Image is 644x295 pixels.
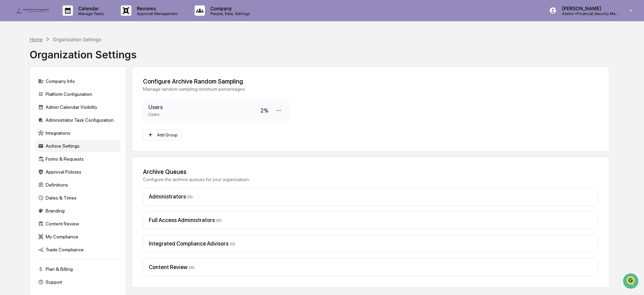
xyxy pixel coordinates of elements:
div: Support [35,276,120,288]
div: Administrators [149,193,592,200]
span: ( 0 ) [216,218,222,223]
div: Admin Calendar Visibility [35,101,120,113]
p: People, Data, Settings [205,11,253,16]
span: Preclearance [14,86,44,93]
span: Pylon [68,116,82,121]
div: Integrated Compliance Advisors [149,240,592,247]
span: ( 0 ) [230,241,235,246]
a: 🖐️Preclearance [4,83,47,95]
div: Dates & Times [35,192,120,204]
div: 🗄️ [49,87,55,92]
iframe: Open customer support [622,272,641,291]
div: Company Info [35,75,120,87]
div: Forms & Requests [35,153,120,165]
div: Trade Compliance [35,244,120,256]
p: Calendar [73,5,107,11]
p: [PERSON_NAME] [557,5,620,11]
span: ( 0 ) [189,265,194,270]
h3: Users [148,104,260,110]
div: Branding [35,205,120,217]
div: Definitions [35,179,120,191]
div: Configure the archive queues for your organization. [143,177,598,182]
p: Manage Tasks [73,11,107,16]
div: Organization Settings [30,43,136,61]
a: Powered byPylon [48,115,82,121]
div: 🔎 [7,100,12,105]
div: Home [30,36,43,42]
p: Company [205,5,253,11]
div: Organization Settings [53,36,101,42]
div: Approval Policies [35,166,120,178]
div: Full Access Administrators [149,217,592,223]
div: Start new chat [23,52,112,59]
div: Content Review [35,218,120,230]
div: Archive Settings [35,140,120,152]
p: Approval Management [131,11,181,16]
div: We're available if you need us! [23,59,86,64]
div: 2 % [260,107,268,114]
p: Reviews [131,5,181,11]
div: Content Review [149,264,592,270]
p: How can we help? [7,14,124,25]
div: Integrations [35,127,120,139]
span: ( 0 ) [187,194,193,199]
a: 🗄️Attestations [47,83,87,95]
p: Admin • Financial Security Management [557,11,620,16]
div: Configure Archive Random Sampling [143,78,598,85]
div: Administrator Task Configuration [35,114,120,126]
div: Users [148,112,260,117]
a: 🔎Data Lookup [4,96,46,108]
div: 🖐️ [7,87,12,92]
span: Attestations [56,86,84,93]
div: Archive Queues [143,168,598,175]
div: Manage random sampling minimum percentages. [143,86,598,92]
button: Add Group [143,129,182,140]
img: 1746055101610-c473b297-6a78-478c-a979-82029cc54cd1 [7,52,19,64]
div: Platform Configuration [35,88,120,100]
button: Start new chat [116,54,124,62]
span: Data Lookup [14,99,43,106]
div: My Compliance [35,231,120,243]
img: logo [16,8,49,13]
div: Plan & Billing [35,263,120,275]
